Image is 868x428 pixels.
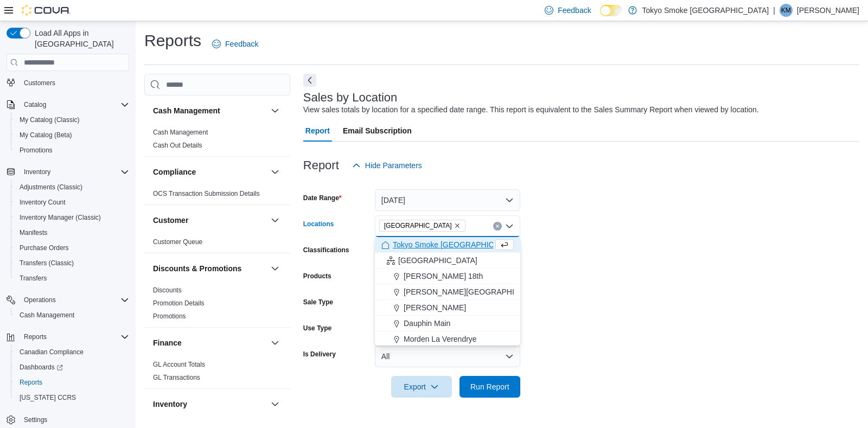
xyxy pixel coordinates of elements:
div: Discounts & Promotions [144,284,290,327]
a: Settings [20,413,52,426]
span: Purchase Orders [15,241,129,254]
button: Transfers [11,271,133,286]
button: Compliance [153,167,266,177]
a: Purchase Orders [15,241,73,254]
div: Customer [144,235,290,253]
span: [PERSON_NAME][GEOGRAPHIC_DATA] [404,286,545,297]
h3: Cash Management [153,105,220,116]
button: Manifests [11,225,133,240]
span: GL Transactions [153,373,200,382]
span: My Catalog (Classic) [20,116,80,124]
a: Transfers (Classic) [15,257,78,270]
span: Reports [20,330,129,343]
span: Reports [15,376,129,389]
a: Canadian Compliance [15,346,88,359]
button: [GEOGRAPHIC_DATA] [375,253,520,269]
span: Dashboards [20,363,63,372]
a: Customer Queue [153,238,202,246]
span: Email Subscription [343,120,412,142]
span: Customer Queue [153,238,202,246]
button: Finance [153,337,266,348]
span: Operations [20,293,129,306]
label: Locations [303,220,334,228]
a: My Catalog (Classic) [15,113,84,126]
h3: Discounts & Promotions [153,263,241,274]
input: Dark Mode [600,5,623,16]
button: Cash Management [11,308,133,323]
a: My Catalog (Beta) [15,129,76,142]
span: [PERSON_NAME] [404,302,466,313]
button: [PERSON_NAME] 18th [375,269,520,284]
span: Feedback [558,5,591,16]
button: Cash Management [269,104,282,117]
span: Feedback [225,39,258,49]
span: Saskatchewan [379,220,465,232]
button: Customer [153,215,266,226]
button: Finance [269,336,282,349]
button: Inventory [20,165,55,178]
button: Run Report [459,376,520,398]
span: [GEOGRAPHIC_DATA] [398,255,477,266]
span: Operations [24,296,56,304]
span: My Catalog (Beta) [20,131,72,139]
span: Inventory Count [20,198,66,207]
span: Inventory Manager (Classic) [15,211,129,224]
span: Dark Mode [600,16,601,17]
button: Customer [269,214,282,227]
a: Manifests [15,226,52,239]
button: Inventory [153,399,266,410]
span: Dauphin Main [404,318,450,329]
button: [PERSON_NAME][GEOGRAPHIC_DATA] [375,284,520,300]
span: Reports [20,378,42,387]
a: Promotions [153,312,186,320]
span: Manifests [20,228,47,237]
button: Compliance [269,165,282,178]
span: Hide Parameters [365,160,422,171]
div: Finance [144,358,290,388]
span: Promotions [15,144,129,157]
a: Cash Management [15,309,79,322]
button: Settings [2,412,133,427]
p: | [773,4,775,17]
button: Customers [2,75,133,91]
button: Inventory [2,164,133,180]
span: Catalog [20,98,129,111]
span: Transfers (Classic) [20,259,74,267]
span: Dashboards [15,361,129,374]
span: Transfers [15,272,129,285]
span: Promotions [153,312,186,321]
a: Promotions [15,144,57,157]
button: Remove Saskatchewan from selection in this group [454,222,461,229]
a: Promotion Details [153,299,205,307]
h3: Report [303,159,339,172]
span: Reports [24,333,47,341]
span: Customers [24,79,55,87]
span: Load All Apps in [GEOGRAPHIC_DATA] [30,28,129,49]
span: Run Report [470,381,509,392]
label: Products [303,272,331,280]
span: Purchase Orders [20,244,69,252]
div: Cash Management [144,126,290,156]
span: Cash Management [15,309,129,322]
button: Promotions [11,143,133,158]
span: Manifests [15,226,129,239]
button: Adjustments (Classic) [11,180,133,195]
button: My Catalog (Beta) [11,127,133,143]
button: Purchase Orders [11,240,133,255]
span: Export [398,376,445,398]
button: Inventory Manager (Classic) [11,210,133,225]
span: Tokyo Smoke [GEOGRAPHIC_DATA] [393,239,520,250]
span: Adjustments (Classic) [20,183,82,191]
a: Inventory Count [15,196,70,209]
span: Discounts [153,286,182,295]
span: Adjustments (Classic) [15,181,129,194]
button: Transfers (Classic) [11,255,133,271]
p: [PERSON_NAME] [797,4,859,17]
span: Cash Management [20,311,74,320]
button: [PERSON_NAME] [375,300,520,316]
span: Promotions [20,146,53,155]
button: Tokyo Smoke [GEOGRAPHIC_DATA] [375,237,520,253]
button: Inventory [269,398,282,411]
span: Customers [20,76,129,90]
span: [GEOGRAPHIC_DATA] [384,220,452,231]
